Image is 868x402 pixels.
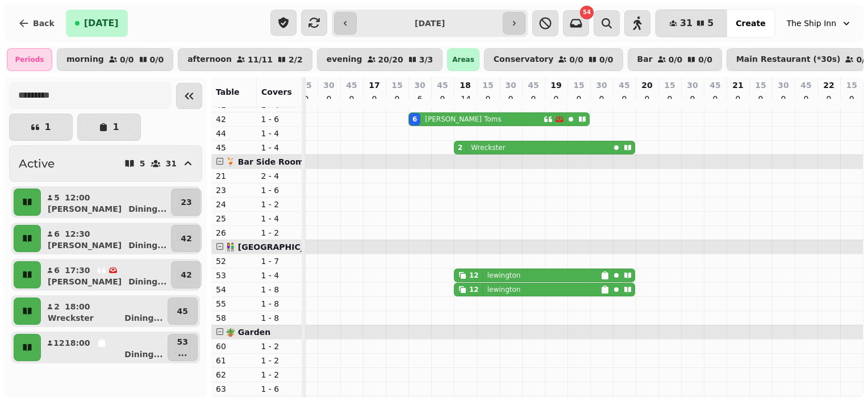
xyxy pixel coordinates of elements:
p: [PERSON_NAME] Toms [425,115,501,124]
p: 1 - 4 [261,270,298,281]
p: Main Restaurant (*30s) [736,55,841,64]
p: 15 [301,79,311,91]
p: 1 - 6 [261,114,298,125]
p: 1 - 2 [261,199,298,210]
p: 23 [216,185,252,196]
p: 0 [847,93,856,104]
p: 1 - 2 [261,369,298,380]
button: Active531 [9,145,202,182]
p: 15 [573,79,584,91]
button: Conservatory0/00/0 [484,48,623,71]
button: Collapse sidebar [176,83,202,109]
p: Dining ... [128,240,166,251]
p: 6 [415,93,424,104]
button: 1 [77,114,141,141]
p: ... [177,347,188,359]
p: [PERSON_NAME] [48,240,122,251]
p: 24 [216,199,252,210]
p: 11 / 11 [248,56,273,64]
p: 0 [756,93,765,104]
button: 617:30[PERSON_NAME]Dining... [43,261,169,288]
button: 42 [171,261,201,288]
button: 1 [9,114,73,141]
button: Create [727,10,774,37]
span: Covers [261,87,292,97]
p: 18:00 [65,337,90,349]
div: Periods [7,48,52,71]
p: 0 [347,93,356,104]
p: 55 [216,298,252,309]
p: 12:30 [65,228,90,240]
p: 2 / 2 [289,56,303,64]
p: 15 [755,79,766,91]
p: 1 - 8 [261,312,298,324]
p: 60 [216,341,252,352]
p: evening [327,55,362,64]
p: 42 [181,233,191,244]
p: 30 [505,79,516,91]
p: 5 [140,160,145,167]
span: Table [216,87,240,97]
p: 45 [528,79,539,91]
button: 315 [656,10,727,37]
p: 6 [53,265,60,276]
p: 42 [216,114,252,125]
button: 45 [168,298,198,325]
button: Back [9,10,64,37]
p: 15 [846,79,857,91]
button: 512:00[PERSON_NAME]Dining... [43,189,169,216]
span: 🍹 Bar Side Room (*20s) [226,157,333,166]
p: 22 [823,79,834,91]
p: 30 [323,79,334,91]
p: 1 - 8 [261,298,298,309]
button: 23 [171,189,201,216]
p: 0 [711,93,720,104]
p: 5 [53,192,60,203]
p: Dining ... [128,203,166,215]
p: 0 [302,93,311,104]
p: 20 / 20 [378,56,403,64]
p: 19 [550,79,561,91]
p: lewington [487,271,521,280]
p: 0 [688,93,697,104]
p: Bar [637,55,653,64]
p: 58 [216,312,252,324]
p: Dining ... [128,276,166,287]
p: morning [66,55,104,64]
p: 0 [802,93,811,104]
p: 0 [642,93,652,104]
p: 53 [216,270,252,281]
div: Areas [447,48,479,71]
p: 2 - 4 [261,170,298,182]
div: 2 [458,143,462,152]
button: morning0/00/0 [57,48,173,71]
p: [PERSON_NAME] [48,276,122,287]
p: 45 [619,79,629,91]
p: Wreckster [48,312,94,324]
p: 17 [369,79,379,91]
button: afternoon11/112/2 [178,48,312,71]
p: 14 [461,93,470,104]
p: 0 [733,93,742,104]
button: 42 [171,225,201,252]
p: 15 [391,79,402,91]
button: Bar0/00/0 [628,48,722,71]
p: [PERSON_NAME] [48,203,122,215]
p: 1 - 4 [261,213,298,224]
button: 218:00WrecksterDining... [43,298,165,325]
p: Wreckster [471,143,505,152]
p: Dining ... [124,349,162,360]
p: 3 / 3 [419,56,433,64]
p: 1 - 6 [261,383,298,395]
p: 15 [664,79,675,91]
span: 5 [707,19,713,28]
div: 12 [469,285,479,294]
div: 12 [469,271,479,280]
button: 1218:00Dining... [43,334,165,361]
p: 45 [437,79,448,91]
p: 45 [710,79,720,91]
p: 0 / 0 [569,56,583,64]
p: 12 [53,337,60,349]
p: 6 [53,228,60,240]
p: 0 / 0 [599,56,614,64]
